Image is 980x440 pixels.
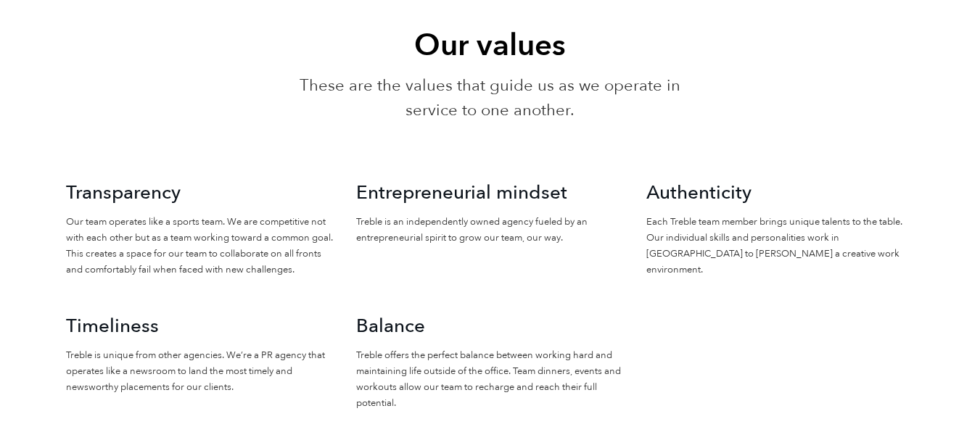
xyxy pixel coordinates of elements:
p: Treble offers the perfect balance between working hard and maintaining life outside of the office... [356,347,625,411]
p: Treble is unique from other agencies. We’re a PR agency that operates like a newsroom to land the... [66,347,334,395]
p: Each Treble team member brings unique talents to the table. Our individual skills and personaliti... [646,214,915,278]
p: Our team operates like a sports team. We are competitive not with each other but as a team workin... [66,214,334,278]
h3: Entrepreneurial mindset [356,180,625,205]
h3: Timeliness [66,314,334,339]
h3: Transparency [66,180,334,205]
h3: Authenticity [646,180,915,205]
h3: Balance [356,314,625,339]
h2: Our values [298,25,683,66]
p: These are the values that guide us as we operate in service to one another. [298,73,683,123]
p: Treble is an independently owned agency fueled by an entrepreneurial spirit to grow our team, our... [356,214,625,246]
